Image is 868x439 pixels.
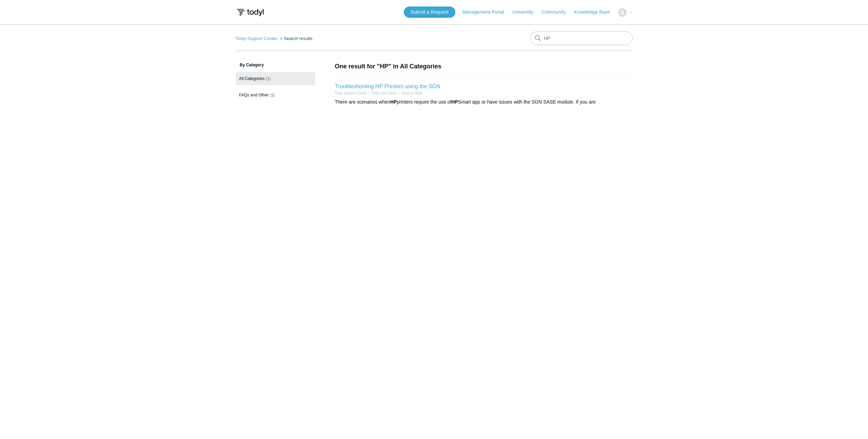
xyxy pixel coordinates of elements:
li: General FAQs [397,91,423,96]
a: Todyl Support Center [335,91,367,95]
h1: One result for "HP" in All Categories [335,62,633,71]
input: Search [530,31,633,45]
a: FAQs and Other [372,91,396,95]
div: There are scenarios when printers require the use of Smart app or have issues with the SGN SASE m... [335,98,633,106]
a: Todyl Support Center [236,36,277,41]
a: Management Portal [462,9,511,16]
span: (1) [266,76,271,81]
li: FAQs and Other [367,91,396,96]
li: Todyl Support Center [335,91,367,96]
a: Submit a Request [404,6,455,18]
img: Todyl Support Center Help Center home page [236,6,265,19]
li: Todyl Support Center [236,36,279,41]
span: FAQs and Other [239,93,269,97]
a: Community [542,9,573,16]
em: HP [390,99,397,105]
h3: By Category [236,62,315,68]
span: (1) [270,93,275,97]
em: HP [451,99,458,105]
a: General FAQs [401,91,423,95]
a: All Categories (1) [236,72,315,85]
span: All Categories [239,76,265,81]
a: FAQs and Other (1) [236,89,315,102]
a: Knowledge Base [574,9,617,16]
a: Troubleshooting HP Printers using the SGN [335,83,441,89]
a: University [512,9,540,16]
li: Search results [278,36,312,41]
